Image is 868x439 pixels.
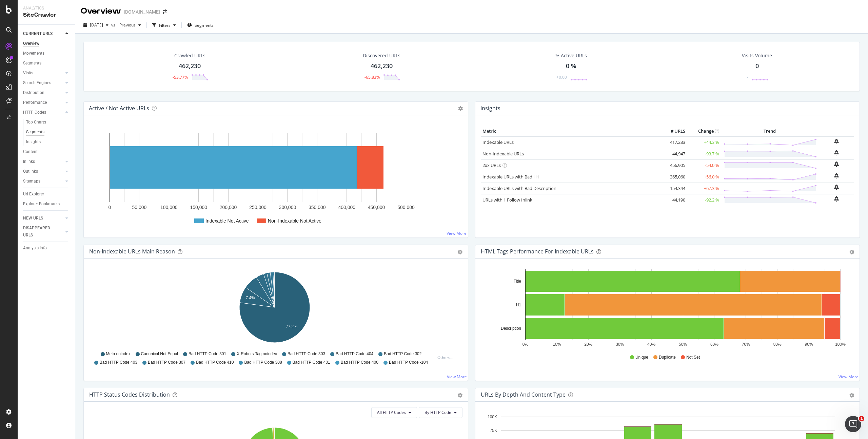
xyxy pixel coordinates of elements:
a: Non-Indexable URLs [482,151,524,157]
div: [DOMAIN_NAME] [124,8,160,15]
text: 200,000 [220,205,237,210]
div: Url Explorer [23,191,44,198]
div: -65.83% [364,74,380,80]
text: 80% [773,342,782,347]
div: gear [849,393,854,398]
text: 450,000 [368,205,385,210]
text: 50,000 [132,205,146,210]
text: 350,000 [309,205,326,210]
th: # URLS [660,126,687,136]
div: gear [458,250,462,254]
button: Segments [184,20,216,31]
text: 100,000 [160,205,178,210]
text: 7.4% [245,295,255,300]
td: +56.0 % [687,171,721,183]
div: Filters [159,22,171,28]
text: 40% [647,342,655,347]
a: View More [839,374,859,380]
td: 154,344 [660,183,687,194]
h4: Active / Not Active URLs [89,104,149,113]
td: 456,905 [660,159,687,171]
div: Segments [23,60,41,67]
button: All HTTP Codes [371,407,417,418]
span: Duplicate [659,355,676,360]
td: 417,283 [660,136,687,148]
div: DISAPPEARED URLS [23,225,57,239]
span: Bad HTTP Code 401 [293,360,330,365]
div: Analysis Info [23,245,47,252]
div: bell-plus [834,196,839,202]
text: H1 [516,303,521,307]
text: 90% [805,342,813,347]
text: 250,000 [249,205,267,210]
a: Insights [26,138,70,146]
a: Analysis Info [23,245,70,252]
a: 2xx URLs [482,162,501,168]
text: 100% [835,342,846,347]
text: 0 [108,205,111,210]
div: 0 % [566,62,576,71]
text: 400,000 [338,205,355,210]
td: +67.3 % [687,183,721,194]
div: gear [849,250,854,254]
span: Meta noindex [106,351,131,357]
div: Search Engines [23,79,51,87]
div: Distribution [23,89,44,96]
text: Non-Indexable Not Active [268,218,321,224]
a: View More [447,374,467,380]
div: URLs by Depth and Content Type [481,391,566,398]
td: 44,190 [660,194,687,206]
a: DISAPPEARED URLS [23,225,63,239]
span: X-Robots-Tag noindex [237,351,277,357]
a: NEW URLS [23,215,63,222]
text: 10% [553,342,561,347]
a: View More [447,230,467,236]
div: 462,230 [371,62,393,71]
th: Trend [721,126,818,136]
span: vs [111,22,117,28]
span: By HTTP Code [425,409,451,415]
span: Bad HTTP Code 307 [148,360,185,365]
a: Visits [23,70,63,77]
span: Not Set [686,355,700,360]
div: gear [458,393,462,398]
div: CURRENT URLS [23,30,53,37]
div: Inlinks [23,158,35,165]
div: % Active URLs [555,52,587,59]
div: Visits [23,70,33,77]
div: bell-plus [834,150,839,155]
td: +44.3 % [687,136,721,148]
div: Non-Indexable URLs Main Reason [89,248,175,255]
a: Overview [23,40,70,47]
text: 30% [616,342,624,347]
svg: A chart. [89,269,460,348]
td: 365,060 [660,171,687,183]
div: HTTP Status Codes Distribution [89,391,170,398]
div: +0.00 [556,74,567,80]
div: -53.77% [173,74,188,80]
div: Sitemaps [23,178,40,185]
span: Bad HTTP Code -104 [389,360,428,365]
div: NEW URLS [23,215,43,222]
a: Indexable URLs with Bad Description [482,185,556,191]
span: Bad HTTP Code 308 [244,360,282,365]
span: Unique [635,355,648,360]
div: Overview [23,40,39,47]
svg: A chart. [89,126,460,232]
div: Segments [26,129,44,136]
text: 500,000 [397,205,415,210]
div: 0 [755,62,759,71]
div: bell-plus [834,185,839,190]
svg: A chart. [481,269,852,348]
a: Movements [23,50,70,57]
text: Description [501,326,521,331]
div: Content [23,148,38,155]
a: HTTP Codes [23,109,63,116]
text: Indexable Not Active [205,218,249,224]
h4: Insights [480,104,500,113]
text: 300,000 [279,205,296,210]
div: HTML Tags Performance for Indexable URLs [481,248,594,255]
a: CURRENT URLS [23,30,63,37]
span: Bad HTTP Code 410 [196,360,234,365]
div: 462,230 [179,62,201,71]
